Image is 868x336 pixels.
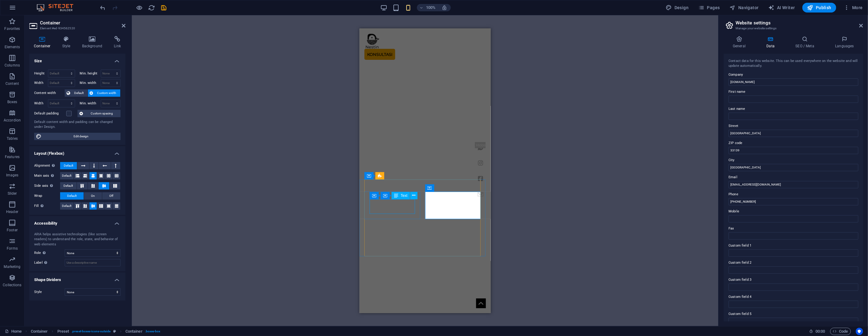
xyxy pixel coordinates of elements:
h4: SEO / Meta [786,36,826,49]
label: Phone [729,191,858,198]
p: Collections [3,283,21,287]
h4: Languages [826,36,863,49]
p: Images [6,173,19,178]
span: Default [63,182,73,190]
h4: Shape Dividers [29,273,125,284]
h4: Size [29,54,125,65]
span: On [91,192,95,200]
label: Last name [729,105,858,113]
p: Accordion [4,118,21,123]
label: Fill [34,202,60,210]
label: Main axis [34,172,60,179]
label: Label [34,259,65,266]
p: Slider [8,191,17,196]
button: Default [60,162,77,169]
p: Footer [7,228,18,233]
span: Pages [698,5,720,11]
button: Default [60,172,74,179]
button: Usercentrics [856,328,863,335]
label: Custom field 3 [729,276,858,284]
button: save [160,4,168,11]
p: Columns [5,63,20,68]
h3: Element #ed-934562520 [40,26,113,31]
label: Min. width [80,81,101,85]
button: Pages [696,3,722,13]
p: Forms [7,246,18,251]
span: Off [109,192,113,200]
h4: Link [109,36,125,49]
label: Side axis [34,182,60,190]
button: Default [60,182,77,190]
label: Min. height [80,72,101,75]
button: On [84,192,102,200]
label: Height [34,72,48,75]
span: Custom width [95,89,119,97]
button: undo [99,4,107,11]
button: 100% [417,4,439,11]
h2: Website settings [736,20,863,26]
span: Click to select. Double-click to edit [125,328,143,335]
button: Default [60,202,74,210]
label: Street [729,122,858,130]
button: Edit design [34,133,121,140]
h2: Container [40,20,125,26]
p: Features [5,154,20,159]
i: Undo: Change text (Ctrl+Z) [99,4,107,11]
label: Company [729,71,858,78]
label: Wrap [34,192,60,200]
span: Edit design [43,133,119,140]
span: More [844,5,863,11]
button: Publish [802,3,836,13]
a: Click to cancel selection. Double-click to open Pages [5,328,22,335]
i: This element is a customizable preset [113,330,116,333]
span: Default [67,192,77,200]
label: Default padding [34,110,66,117]
label: Width [34,81,48,85]
span: Default [72,89,86,97]
h4: Accessibility [29,216,125,227]
span: 00 00 [816,328,825,335]
p: Favorites [4,26,20,31]
span: Default [62,202,71,210]
span: Style [34,290,42,294]
button: reload [148,4,155,11]
button: Navigator [727,3,761,13]
button: Click here to leave preview mode and continue editing [136,4,143,11]
label: Fax [729,225,858,232]
button: Default [60,192,84,200]
p: Tables [7,136,18,141]
img: Editor Logo [35,4,81,11]
span: Default [62,172,71,179]
button: Custom width [88,89,121,97]
span: AI Writer [769,5,795,11]
button: AI Writer [766,3,797,13]
label: ZIP code [729,139,858,147]
label: Custom field 2 [729,259,858,266]
span: Custom spacing [85,110,119,117]
span: Click to select. Double-click to edit [57,328,69,335]
label: Mobile [729,208,858,215]
h6: Session time [809,328,825,335]
h3: Manage your website settings [736,26,851,31]
label: Min. width [80,102,101,105]
h4: General [724,36,757,49]
p: Marketing [4,264,20,269]
i: On resize automatically adjust zoom level to fit chosen device. [442,5,447,10]
p: Header [6,209,18,214]
p: Content [5,81,19,86]
div: ARIA helps assistive technologies (like screen readers) to understand the role, state, and behavi... [34,232,121,247]
button: Code [830,328,851,335]
button: Design [664,3,691,13]
span: Default [64,162,73,169]
div: Contact data for this website. This can be used everywhere on the website and will update automat... [729,59,858,69]
i: Save (Ctrl+S) [161,4,168,11]
span: Click to select. Double-click to edit [31,328,48,335]
nav: breadcrumb [31,328,161,335]
div: Default content width and padding can be changed under Design. [34,120,121,130]
label: Width [34,102,48,105]
span: Role [34,249,47,256]
span: Design [666,5,689,11]
h4: Data [757,36,786,49]
h4: Style [58,36,78,49]
span: Publish [807,5,831,11]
